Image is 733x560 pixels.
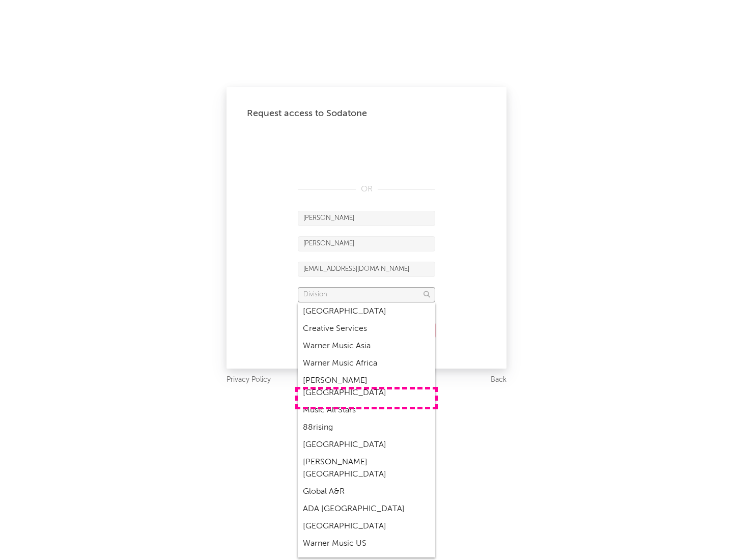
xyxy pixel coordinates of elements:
[298,183,435,195] div: OR
[298,402,435,419] div: Music All Stars
[298,535,435,552] div: Warner Music US
[298,236,435,251] input: Last Name
[298,211,435,226] input: First Name
[227,374,271,386] a: Privacy Policy
[298,483,435,500] div: Global A&R
[298,355,435,372] div: Warner Music Africa
[298,500,435,518] div: ADA [GEOGRAPHIC_DATA]
[298,287,435,302] input: Division
[491,374,506,386] a: Back
[298,320,435,338] div: Creative Services
[298,338,435,355] div: Warner Music Asia
[298,518,435,535] div: [GEOGRAPHIC_DATA]
[298,303,435,320] div: [GEOGRAPHIC_DATA]
[298,436,435,454] div: [GEOGRAPHIC_DATA]
[298,454,435,483] div: [PERSON_NAME] [GEOGRAPHIC_DATA]
[247,107,486,120] div: Request access to Sodatone
[298,372,435,402] div: [PERSON_NAME] [GEOGRAPHIC_DATA]
[298,419,435,436] div: 88rising
[298,262,435,277] input: Email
